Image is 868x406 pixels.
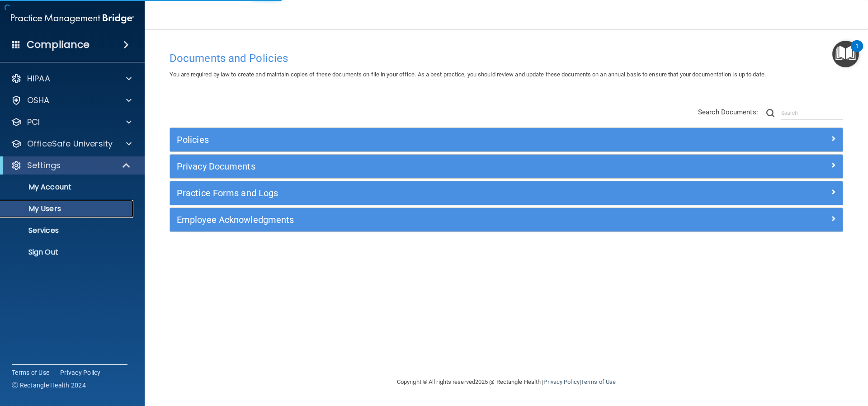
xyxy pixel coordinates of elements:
p: PCI [27,117,40,127]
iframe: Drift Widget Chat Controller [712,342,857,378]
a: Employee Acknowledgments [177,212,836,227]
img: PMB logo [11,9,134,28]
a: PCI [11,117,132,127]
a: Settings [11,160,131,171]
p: Services [6,226,129,235]
p: Sign Out [6,248,129,257]
p: HIPAA [27,73,50,84]
p: My Users [6,204,129,213]
h5: Employee Acknowledgments [177,215,668,225]
a: HIPAA [11,73,132,84]
button: Open Resource Center, 1 new notification [832,41,859,67]
input: Search [781,106,843,120]
a: OSHA [11,95,132,106]
h5: Privacy Documents [177,161,668,171]
p: Settings [27,160,61,171]
p: OfficeSafe University [27,138,113,149]
div: Copyright © All rights reserved 2025 @ Rectangle Health | | [341,368,671,397]
a: OfficeSafe University [11,138,132,149]
h4: Documents and Policies [170,52,843,64]
h5: Practice Forms and Logs [177,188,668,198]
a: Policies [177,132,836,147]
img: ic-search.3b580494.png [766,109,774,117]
a: Privacy Policy [543,378,579,385]
h5: Policies [177,135,668,145]
h4: Compliance [27,38,90,51]
span: Ⓒ Rectangle Health 2024 [12,381,86,390]
a: Practice Forms and Logs [177,186,836,200]
div: 1 [855,46,859,58]
p: OSHA [27,95,50,106]
a: Privacy Policy [60,368,101,377]
span: Search Documents: [698,108,758,116]
a: Terms of Use [12,368,49,377]
a: Terms of Use [581,378,616,385]
span: You are required by law to create and maintain copies of these documents on file in your office. ... [170,71,766,78]
a: Privacy Documents [177,159,836,174]
p: My Account [6,183,129,192]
